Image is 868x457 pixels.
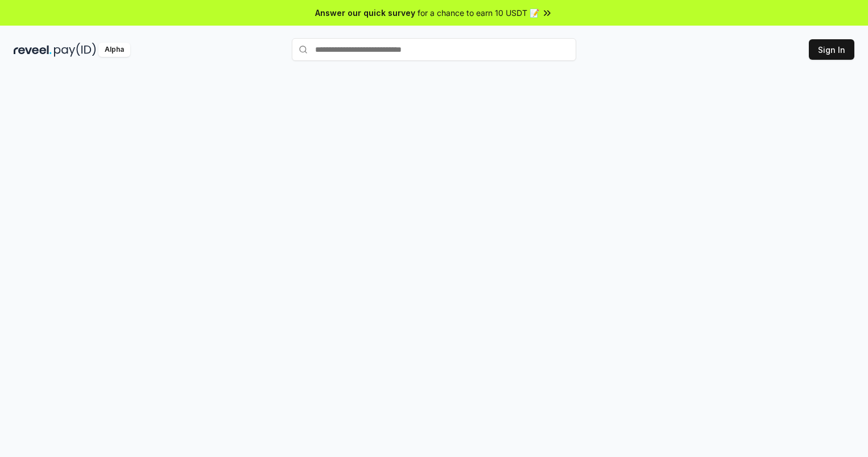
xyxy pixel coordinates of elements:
span: for a chance to earn 10 USDT 📝 [418,7,539,19]
div: Alpha [98,43,130,57]
button: Sign In [809,39,854,60]
span: Answer our quick survey [315,7,415,19]
img: reveel_dark [14,43,52,57]
img: pay_id [54,43,96,57]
